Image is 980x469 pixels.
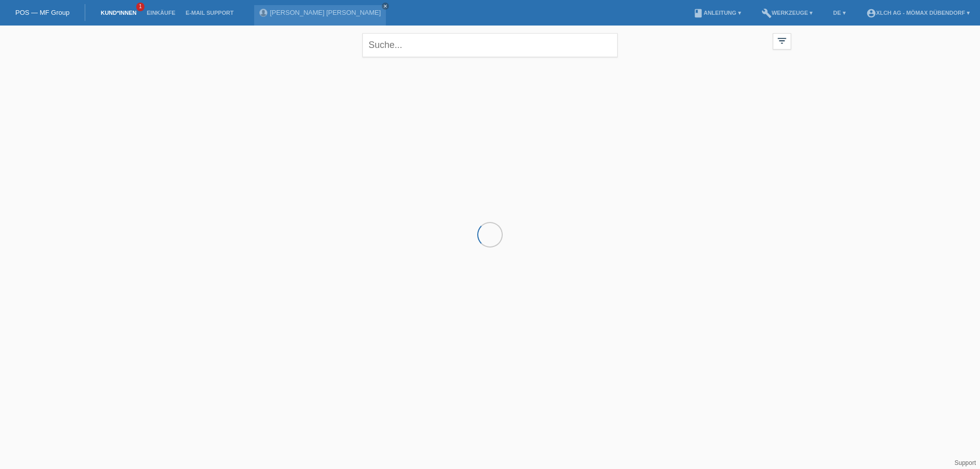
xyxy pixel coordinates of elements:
[776,35,788,46] i: filter_list
[866,8,876,18] i: account_circle
[828,10,850,16] a: DE ▾
[762,8,772,18] i: build
[954,459,976,466] a: Support
[141,10,180,16] a: Einkäufe
[95,10,141,16] a: Kund*innen
[861,10,975,16] a: account_circleXLCH AG - Mömax Dübendorf ▾
[383,4,388,9] i: close
[382,3,389,10] a: close
[15,9,69,16] a: POS — MF Group
[756,10,818,16] a: buildWerkzeuge ▾
[362,33,618,57] input: Suche...
[693,8,703,18] i: book
[136,3,144,11] span: 1
[688,10,746,16] a: bookAnleitung ▾
[181,10,239,16] a: E-Mail Support
[270,9,381,16] a: [PERSON_NAME] [PERSON_NAME]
